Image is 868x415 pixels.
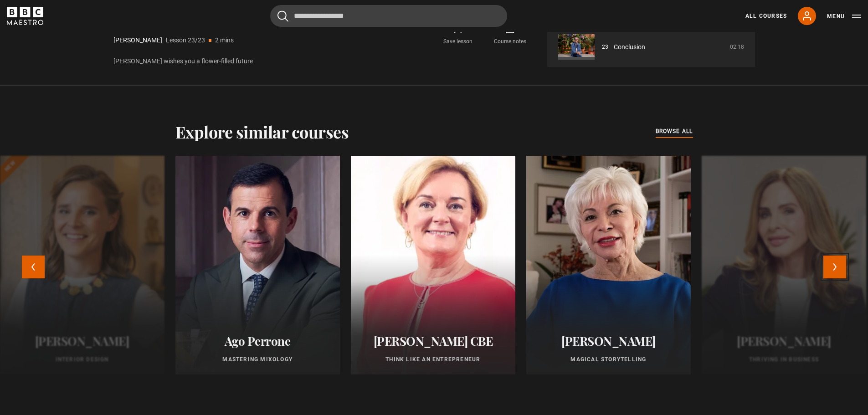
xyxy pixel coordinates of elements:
svg: BBC Maestro [7,7,43,25]
a: [PERSON_NAME] Thriving in Business [702,156,866,374]
p: Mastering Mixology [186,355,329,364]
p: [PERSON_NAME] [113,36,162,45]
p: Think Like an Entrepreneur [362,355,504,364]
input: Search [270,5,507,27]
span: browse all [656,127,693,136]
p: Interior Design [11,355,154,364]
a: browse all [656,127,693,137]
a: Conclusion [614,42,645,52]
a: Course notes [484,21,536,47]
a: All Courses [745,12,787,20]
p: Lesson 23/23 [166,36,205,45]
p: 2 mins [215,36,234,45]
h2: [PERSON_NAME] [537,334,680,348]
button: Save lesson [432,21,484,47]
p: Thriving in Business [713,355,855,364]
p: Magical Storytelling [537,355,680,364]
h2: Ago Perrone [186,334,329,348]
a: Ago Perrone Mastering Mixology [175,156,340,374]
button: Submit the search query [277,10,288,22]
p: [PERSON_NAME] wishes you a flower-filled future [113,56,536,66]
a: [PERSON_NAME] CBE Think Like an Entrepreneur [351,156,515,374]
h2: [PERSON_NAME] [713,334,855,348]
h2: [PERSON_NAME] CBE [362,334,504,348]
h2: Explore similar courses [175,122,349,141]
a: [PERSON_NAME] Magical Storytelling [526,156,691,374]
h2: [PERSON_NAME] [11,334,154,348]
button: Toggle navigation [827,12,861,21]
